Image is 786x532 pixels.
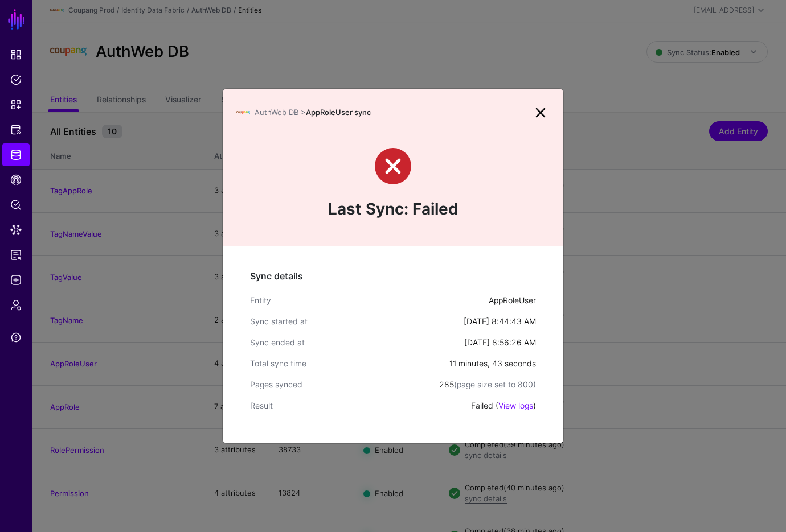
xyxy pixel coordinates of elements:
div: Sync started at [250,315,464,327]
div: Sync ended at [250,336,464,348]
a: View logs [498,401,533,410]
div: [DATE] 8:44:43 AM [464,315,536,327]
div: AppRoleUser [489,294,536,306]
h5: Sync details [250,269,536,283]
span: AuthWeb DB > [255,108,306,117]
span: (page size set to 800) [454,380,536,389]
div: Failed ( ) [471,399,536,411]
h4: Last Sync: Failed [236,198,550,221]
div: [DATE] 8:56:26 AM [464,336,536,348]
div: Total sync time [250,357,449,369]
div: Entity [250,294,489,306]
div: Pages synced [250,378,439,390]
div: 285 [439,378,536,390]
div: Result [250,399,471,411]
div: 11 minutes, 43 seconds [449,357,536,369]
img: svg+xml;base64,PHN2ZyBpZD0iTG9nbyIgeG1sbnM9Imh0dHA6Ly93d3cudzMub3JnLzIwMDAvc3ZnIiB3aWR0aD0iMTIxLj... [236,106,250,119]
h3: AppRoleUser sync [255,108,531,117]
